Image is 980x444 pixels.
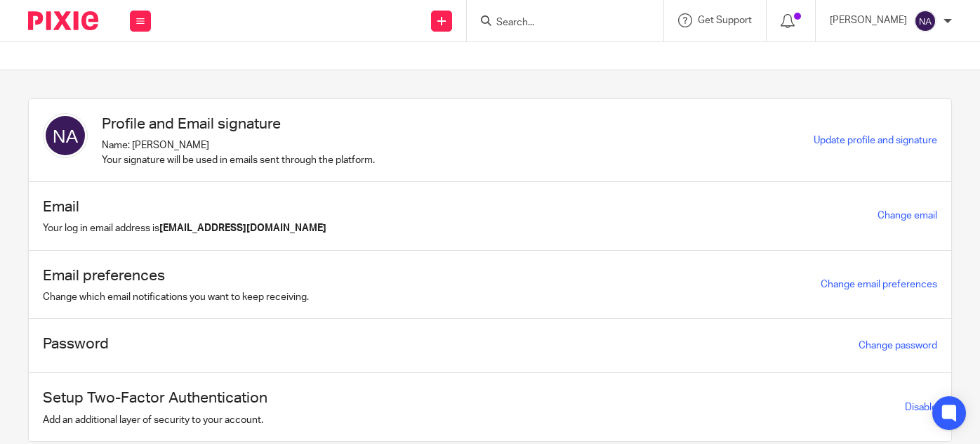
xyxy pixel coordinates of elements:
img: svg%3E [43,113,88,158]
h1: Setup Two-Factor Authentication [43,387,267,409]
a: Change password [859,341,937,351]
h1: Password [43,333,109,355]
p: Your log in email address is [43,221,326,235]
a: Disable [905,403,937,412]
input: Search [495,17,621,30]
p: Add an additional layer of security to your account. [43,413,267,427]
a: Update profile and signature [814,136,937,145]
p: [PERSON_NAME] [830,13,907,27]
p: Name: [PERSON_NAME] Your signature will be used in emails sent through the platform. [102,138,375,167]
img: Pixie [28,11,98,30]
p: Change which email notifications you want to keep receiving. [43,290,309,304]
h1: Email preferences [43,265,309,287]
a: Change email preferences [821,280,937,289]
a: Change email [878,211,937,221]
span: Get Support [698,15,752,25]
h1: Email [43,196,326,218]
h1: Profile and Email signature [102,113,375,135]
img: svg%3E [914,10,936,32]
b: [EMAIL_ADDRESS][DOMAIN_NAME] [159,223,326,233]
